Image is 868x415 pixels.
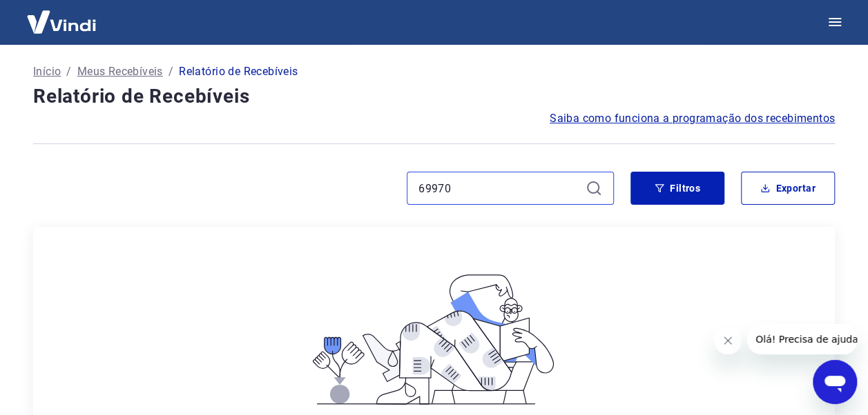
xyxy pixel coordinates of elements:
[33,83,835,110] h4: Relatório de Recebíveis
[418,178,580,199] input: Busque pelo número do pedido
[8,10,116,21] span: Olá! Precisa de ajuda?
[741,172,835,205] button: Exportar
[714,327,742,354] iframe: Fechar mensagem
[550,110,835,127] a: Saiba como funciona a programação dos recebimentos
[77,63,163,80] a: Meus Recebíveis
[813,360,857,404] iframe: Botão para abrir a janela de mensagens
[66,63,71,80] p: /
[168,63,173,80] p: /
[33,63,61,80] a: Início
[630,172,724,205] button: Filtros
[747,324,857,354] iframe: Mensagem da empresa
[17,1,106,43] img: Vindi
[179,63,298,80] p: Relatório de Recebíveis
